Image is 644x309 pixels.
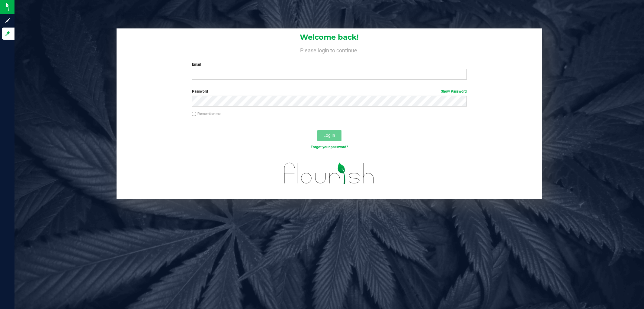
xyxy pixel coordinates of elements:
[117,46,542,53] h4: Please login to continue.
[317,130,341,141] button: Log In
[5,31,11,37] inline-svg: Log in
[117,33,542,41] h1: Welcome back!
[192,112,196,116] input: Remember me
[441,89,467,94] a: Show Password
[311,145,348,149] a: Forgot your password?
[276,156,383,190] img: flourish_logo.svg
[192,111,220,117] label: Remember me
[323,133,335,138] span: Log In
[192,89,208,94] span: Password
[192,62,467,67] label: Email
[5,18,11,24] inline-svg: Sign up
